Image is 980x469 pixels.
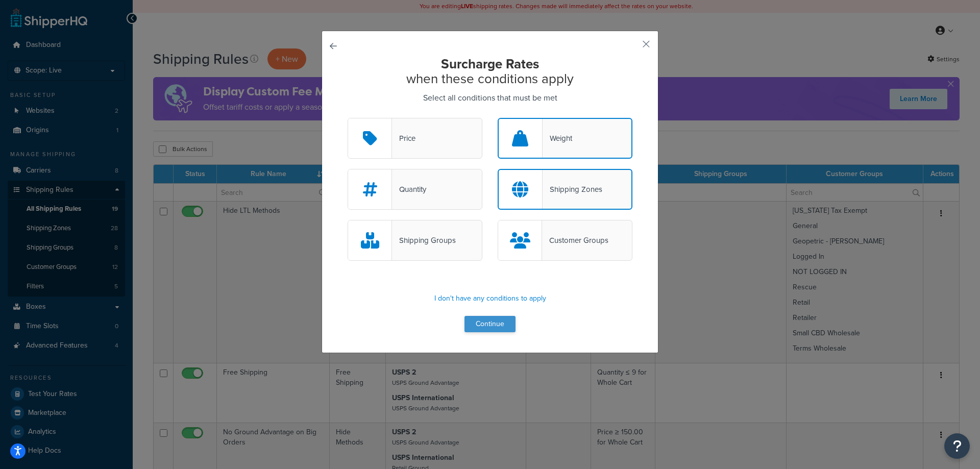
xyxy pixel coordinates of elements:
div: Customer Groups [542,233,608,248]
div: Quantity [392,182,426,196]
button: Open Resource Center [944,433,970,459]
strong: Surcharge Rates [441,54,539,73]
div: Price [392,131,415,145]
div: Weight [543,131,572,145]
p: I don't have any conditions to apply [348,291,632,306]
button: Continue [464,316,516,332]
p: Select all conditions that must be met [348,91,632,105]
div: Shipping Zones [543,182,602,196]
h2: when these conditions apply [348,57,632,86]
div: Shipping Groups [392,233,456,248]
